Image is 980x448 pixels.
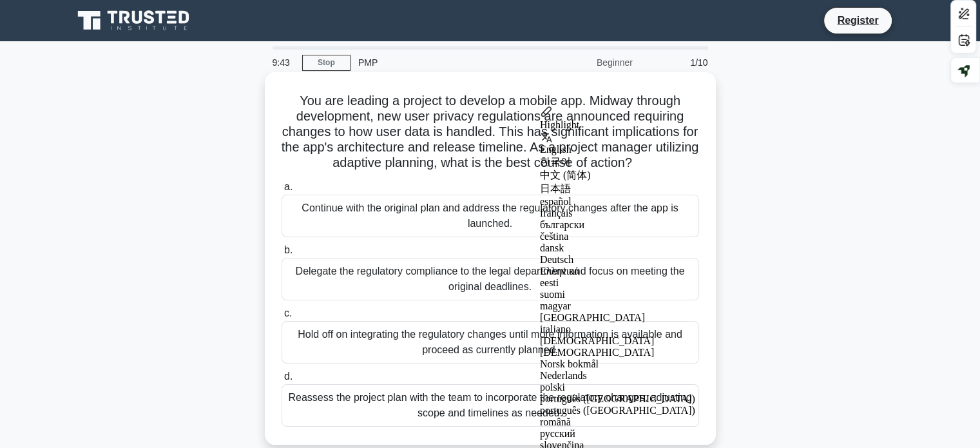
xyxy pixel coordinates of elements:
div: suomi [540,289,695,300]
span: d. [284,371,293,382]
div: português ([GEOGRAPHIC_DATA]) [540,405,695,416]
div: Beginner [528,50,640,75]
div: [DEMOGRAPHIC_DATA] [540,335,695,347]
div: polski [540,382,695,393]
div: Highlight [540,119,695,131]
div: italiano [540,324,695,335]
div: 9:43 [265,50,302,75]
div: español [540,196,695,208]
div: čeština [540,231,695,242]
div: dansk [540,242,695,254]
div: magyar [540,300,695,312]
div: Norsk bokmål [540,358,695,370]
div: [GEOGRAPHIC_DATA] [540,312,695,324]
div: română [540,416,695,428]
div: български [540,219,695,231]
div: [DEMOGRAPHIC_DATA] [540,347,695,358]
div: English [540,144,695,155]
div: 한국어 [540,155,695,169]
div: Reassess the project plan with the team to incorporate the regulatory changes, adjusting scope an... [282,384,699,427]
div: Continue with the original plan and address the regulatory changes after the app is launched. [282,195,699,237]
div: 日本語 [540,182,695,196]
div: русский [540,428,695,440]
div: Deutsch [540,254,695,266]
div: 中文 (简体) [540,169,695,182]
a: Register [829,12,886,28]
div: Hold off on integrating the regulatory changes until more information is available and proceed as... [282,321,699,364]
a: Stop [302,55,351,71]
div: PMP [351,50,528,75]
div: Ελληνικά [540,266,695,277]
div: eesti [540,277,695,289]
div: 1/10 [640,50,716,75]
div: français [540,208,695,219]
span: a. [284,181,293,192]
div: Delegate the regulatory compliance to the legal department and focus on meeting the original dead... [282,258,699,300]
h5: You are leading a project to develop a mobile app. Midway through development, new user privacy r... [280,93,700,171]
span: c. [284,307,292,318]
div: português ([GEOGRAPHIC_DATA]) [540,393,695,405]
span: b. [284,244,293,255]
div: Nederlands [540,370,695,382]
